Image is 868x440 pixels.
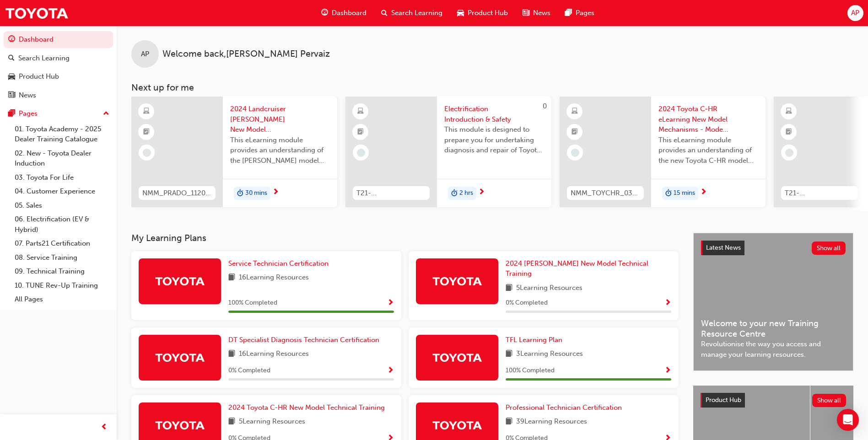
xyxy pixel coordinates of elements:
[693,233,853,371] a: Latest NewsShow allWelcome to your new Training Resource CentreRevolutionise the way you access a...
[391,8,442,18] span: Search Learning
[117,82,868,93] h3: Next up for me
[230,135,330,166] span: This eLearning module provides an understanding of the [PERSON_NAME] model line-up and its Katash...
[131,97,337,207] a: NMM_PRADO_112024_MODULE_12024 Landcruiser [PERSON_NAME] New Model Mechanisms - Model Outline 1Thi...
[19,71,59,82] div: Product Hub
[239,349,309,360] span: 16 Learning Resources
[245,188,267,199] span: 30 mins
[5,3,69,23] img: Trak
[228,365,270,376] span: 0 % Completed
[523,7,529,19] span: news-icon
[387,299,394,307] span: Show Progress
[506,259,648,278] span: 2024 [PERSON_NAME] New Model Technical Training
[272,188,279,197] span: next-icon
[565,7,572,19] span: pages-icon
[706,244,741,252] span: Latest News
[851,8,859,18] span: AP
[432,349,482,365] img: Trak
[237,188,243,199] span: duration-icon
[11,199,113,213] a: 05. Sales
[674,188,695,199] span: 15 mins
[155,349,205,365] img: Trak
[571,126,578,138] span: booktick-icon
[155,273,205,289] img: Trak
[162,49,330,59] span: Welcome back , [PERSON_NAME] Pervaiz
[228,403,385,412] span: 2024 Toyota C-HR New Model Technical Training
[228,349,235,360] span: book-icon
[506,335,566,345] a: TFL Learning Plan
[381,7,388,19] span: search-icon
[516,416,587,428] span: 39 Learning Resources
[228,416,235,428] span: book-icon
[103,108,109,120] span: up-icon
[228,298,277,308] span: 100 % Completed
[444,124,544,156] span: This module is designed to prepare you for undertaking diagnosis and repair of Toyota & Lexus Ele...
[468,8,508,18] span: Product Hub
[131,233,679,243] h3: My Learning Plans
[4,68,113,85] a: Product Hub
[387,365,394,376] button: Show Progress
[459,188,473,199] span: 2 hrs
[11,212,113,236] a: 06. Electrification (EV & Hybrid)
[19,108,38,119] div: Pages
[228,272,235,284] span: book-icon
[357,149,365,157] span: learningRecordVerb_NONE-icon
[543,102,547,110] span: 0
[665,188,672,199] span: duration-icon
[101,422,108,433] span: prev-icon
[457,7,464,19] span: car-icon
[515,4,558,22] a: news-iconNews
[785,149,793,157] span: learningRecordVerb_NONE-icon
[571,149,579,157] span: learningRecordVerb_NONE-icon
[387,367,394,375] span: Show Progress
[812,394,846,407] button: Show all
[11,264,113,279] a: 09. Technical Training
[506,258,671,279] a: 2024 [PERSON_NAME] New Model Technical Training
[228,259,329,268] span: Service Technician Certification
[432,273,482,289] img: Trak
[11,184,113,199] a: 04. Customer Experience
[321,7,328,19] span: guage-icon
[143,106,150,118] span: learningResourceType_ELEARNING-icon
[143,126,150,138] span: booktick-icon
[11,171,113,185] a: 03. Toyota For Life
[357,126,364,138] span: booktick-icon
[11,146,113,171] a: 02. New - Toyota Dealer Induction
[506,336,562,344] span: TFL Learning Plan
[228,258,332,269] a: Service Technician Certification
[506,349,512,360] span: book-icon
[450,4,515,22] a: car-iconProduct Hub
[4,105,113,122] button: Pages
[18,53,70,64] div: Search Learning
[8,91,15,100] span: news-icon
[228,336,379,344] span: DT Specialist Diagnosis Technician Certification
[11,292,113,306] a: All Pages
[506,365,555,376] span: 100 % Completed
[141,49,149,59] span: AP
[356,188,426,199] span: T21-FOD_HVIS_PREREQ
[786,106,792,118] span: learningResourceType_ELEARNING-icon
[444,104,544,124] span: Electrification Introduction & Safety
[451,188,458,199] span: duration-icon
[701,318,846,339] span: Welcome to your new Training Resource Centre
[228,335,383,345] a: DT Specialist Diagnosis Technician Certification
[786,126,792,138] span: booktick-icon
[155,417,205,433] img: Trak
[4,29,113,105] button: DashboardSearch LearningProduct HubNews
[332,8,367,18] span: Dashboard
[239,416,305,428] span: 5 Learning Resources
[706,396,741,404] span: Product Hub
[19,90,36,101] div: News
[700,188,707,197] span: next-icon
[664,367,671,375] span: Show Progress
[8,36,15,44] span: guage-icon
[8,73,15,81] span: car-icon
[432,417,482,433] img: Trak
[239,272,309,284] span: 16 Learning Resources
[345,97,551,207] a: 0T21-FOD_HVIS_PREREQElectrification Introduction & SafetyThis module is designed to prepare you f...
[506,403,622,412] span: Professional Technician Certification
[11,251,113,265] a: 08. Service Training
[533,8,550,18] span: News
[664,299,671,307] span: Show Progress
